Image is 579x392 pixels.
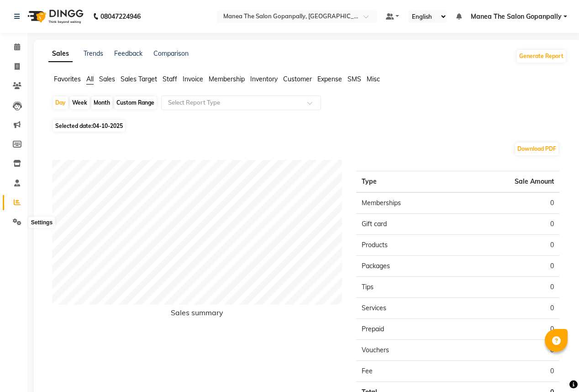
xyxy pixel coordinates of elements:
button: Generate Report [517,50,566,63]
td: 0 [458,256,559,277]
button: Download PDF [515,143,558,155]
td: Memberships [356,192,458,214]
div: Custom Range [114,96,157,109]
td: 0 [458,214,559,235]
td: 0 [458,340,559,361]
div: Settings [29,217,55,228]
span: All [86,75,94,83]
span: 04-10-2025 [93,122,123,129]
td: Vouchers [356,340,458,361]
span: Sales Target [121,75,157,83]
td: Fee [356,361,458,382]
div: Day [53,96,68,109]
td: 0 [458,192,559,214]
b: 08047224946 [100,4,141,29]
a: Feedback [114,49,142,58]
img: logo [23,4,86,29]
td: 0 [458,319,559,340]
iframe: chat widget [541,355,570,383]
td: Tips [356,277,458,298]
a: Trends [84,49,103,58]
td: Services [356,298,458,319]
span: Staff [163,75,177,83]
td: Packages [356,256,458,277]
td: 0 [458,361,559,382]
a: Sales [48,46,73,62]
span: Manea The Salon Gopanpally [471,12,562,21]
div: Week [70,96,89,109]
td: 0 [458,298,559,319]
span: Customer [283,75,312,83]
td: Products [356,235,458,256]
span: Membership [209,75,245,83]
div: Month [91,96,112,109]
span: Invoice [183,75,203,83]
span: Sales [99,75,115,83]
td: 0 [458,235,559,256]
span: Selected date: [53,120,125,132]
span: Expense [317,75,342,83]
span: Misc [367,75,380,83]
td: Prepaid [356,319,458,340]
a: Comparison [153,49,189,58]
span: SMS [347,75,361,83]
td: Gift card [356,214,458,235]
span: Favorites [54,75,81,83]
td: 0 [458,277,559,298]
h6: Sales summary [52,308,342,321]
th: Type [356,171,458,193]
span: Inventory [250,75,278,83]
th: Sale Amount [458,171,559,193]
